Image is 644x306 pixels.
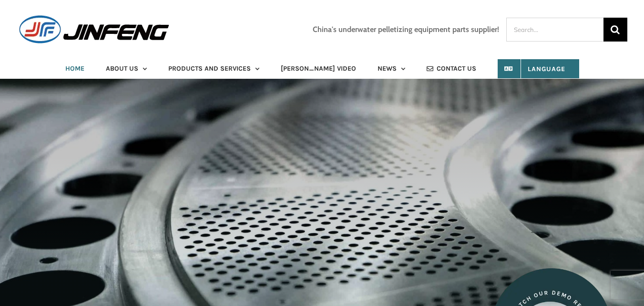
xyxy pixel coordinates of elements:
[437,65,476,72] span: CONTACT US
[65,59,84,78] a: HOME
[378,59,405,78] a: NEWS
[427,59,476,78] a: CONTACT US
[17,14,171,44] img: JINFENG Logo
[511,65,565,73] span: Language
[281,65,356,72] span: [PERSON_NAME] VIDEO
[603,18,627,42] input: Search
[506,18,603,42] input: Search...
[281,59,356,78] a: [PERSON_NAME] VIDEO
[17,59,627,78] nav: Main Menu
[65,65,84,72] span: HOME
[475,267,627,279] a: landscaper-watch-video-button
[168,59,259,78] a: PRODUCTS AND SERVICES
[106,59,147,78] a: ABOUT US
[378,65,397,72] span: NEWS
[106,65,138,72] span: ABOUT US
[168,65,251,72] span: PRODUCTS AND SERVICES
[313,25,499,34] h3: China's underwater pelletizing equipment parts supplier!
